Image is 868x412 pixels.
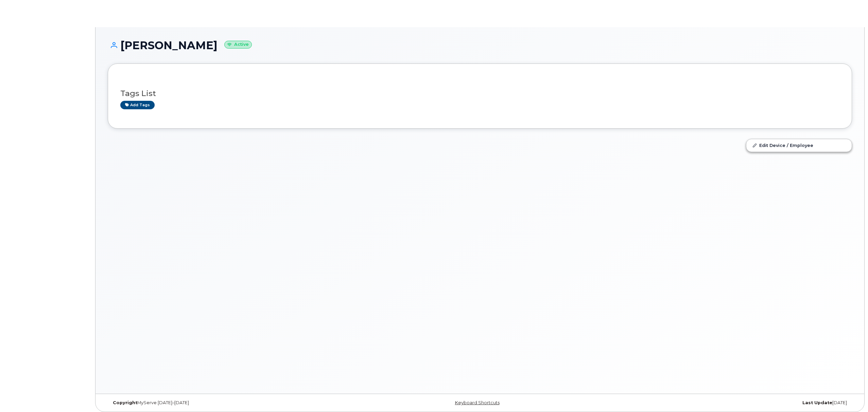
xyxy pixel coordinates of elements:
a: Add tags [120,101,155,109]
a: Edit Device / Employee [746,139,852,151]
div: MyServe [DATE]–[DATE] [108,400,356,406]
div: [DATE] [604,400,852,406]
a: Keyboard Shortcuts [455,400,500,405]
strong: Copyright [113,400,137,405]
h1: [PERSON_NAME] [108,39,852,51]
h3: Tags List [120,89,839,98]
small: Active [224,41,252,49]
strong: Last Update [802,400,832,405]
